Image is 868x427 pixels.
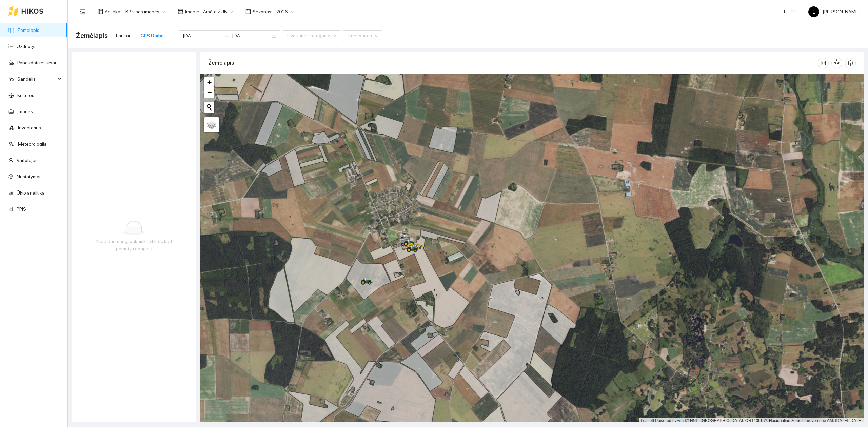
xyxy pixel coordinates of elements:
span: + [207,78,212,86]
a: Zoom in [204,77,214,87]
a: Layers [204,117,219,132]
a: Nustatymai [17,174,40,179]
input: Pabaigos data [232,32,270,39]
a: Zoom out [204,87,214,98]
span: − [207,88,212,97]
a: Žemėlapis [17,27,39,33]
span: Aplinka : [105,8,121,15]
a: PPIS [17,206,26,212]
span: to [224,33,229,38]
span: 2026 [276,6,294,17]
button: column-width [818,58,829,68]
span: L [813,6,815,17]
a: Panaudoti resursai [17,60,56,65]
button: menu-fold [76,5,90,18]
a: Esri [677,418,684,423]
a: Vartotojai [17,158,36,163]
a: Užduotys [17,44,37,49]
span: menu-fold [80,8,86,15]
a: Meteorologija [18,141,47,147]
a: Įmonės [17,109,33,114]
span: Sandėlis [17,72,56,86]
a: Ūkio analitika [17,190,45,196]
span: swap-right [224,33,229,38]
span: Žemėlapis [76,30,108,41]
span: shop [178,9,183,14]
span: [PERSON_NAME] [808,9,860,14]
span: Sezonas : [253,8,272,15]
div: GPS Darbai [141,32,165,39]
span: LT [784,6,795,17]
span: Įmonė : [185,8,199,15]
button: Initiate a new search [204,102,214,113]
span: BP visos įmonės [125,6,165,17]
span: Arsėta ŽŪB [203,6,233,17]
div: Žemėlapis [208,53,818,73]
span: | [685,418,686,423]
span: column-width [818,60,828,66]
a: Leaflet [641,418,653,423]
div: Nėra duomenų, pakeiskite filtrus kad pamatyti daugiau [89,238,179,252]
span: calendar [245,9,251,14]
a: Inventorius [18,125,41,130]
div: | Powered by © HNIT-[GEOGRAPHIC_DATA]; ORT10LT ©, Nacionalinė žemės tarnyba prie AM, [DATE]-[DATE] [639,418,864,424]
div: Laukai [116,32,130,39]
a: Kultūros [17,93,34,98]
span: layout [98,9,103,14]
input: Pradžios data [183,32,221,39]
